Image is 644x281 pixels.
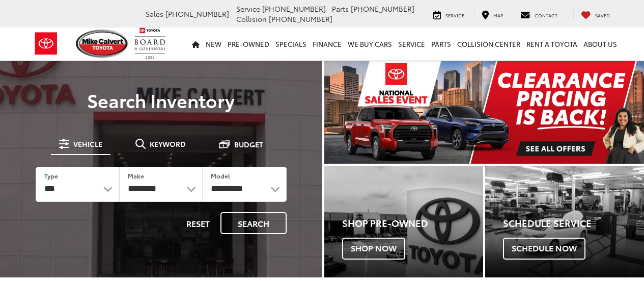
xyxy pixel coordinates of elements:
[211,171,230,180] label: Model
[445,12,464,18] span: Service
[595,12,610,18] span: Saved
[503,238,585,259] span: Schedule Now
[128,171,144,180] label: Make
[513,9,565,19] a: Contact
[44,171,58,180] label: Type
[342,238,405,259] span: Shop Now
[21,90,301,110] h3: Search Inventory
[234,141,263,148] span: Budget
[332,4,349,14] span: Parts
[474,9,511,19] a: Map
[523,28,580,60] a: Rent a Toyota
[535,12,557,18] span: Contact
[485,166,644,277] a: Schedule Service Schedule Now
[351,4,414,14] span: [PHONE_NUMBER]
[426,9,472,19] a: Service
[225,28,272,60] a: Pre-Owned
[272,28,310,60] a: Specials
[342,218,483,228] h4: Shop Pre-Owned
[146,9,163,19] span: Sales
[189,28,203,60] a: Home
[262,4,326,14] span: [PHONE_NUMBER]
[395,28,428,60] a: Service
[178,212,218,234] button: Reset
[310,28,345,60] a: Finance
[165,9,229,19] span: [PHONE_NUMBER]
[485,166,644,277] div: Toyota
[236,14,267,24] span: Collision
[73,140,102,147] span: Vehicle
[220,212,287,234] button: Search
[150,140,186,147] span: Keyword
[27,27,65,60] img: Toyota
[503,218,644,228] h4: Schedule Service
[493,12,503,18] span: Map
[573,9,618,19] a: My Saved Vehicles
[454,28,523,60] a: Collision Center
[345,28,395,60] a: WE BUY CARS
[428,28,454,60] a: Parts
[236,4,260,14] span: Service
[324,166,483,277] div: Toyota
[580,28,620,60] a: About Us
[203,28,225,60] a: New
[324,166,483,277] a: Shop Pre-Owned Shop Now
[269,14,332,24] span: [PHONE_NUMBER]
[76,30,130,58] img: Mike Calvert Toyota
